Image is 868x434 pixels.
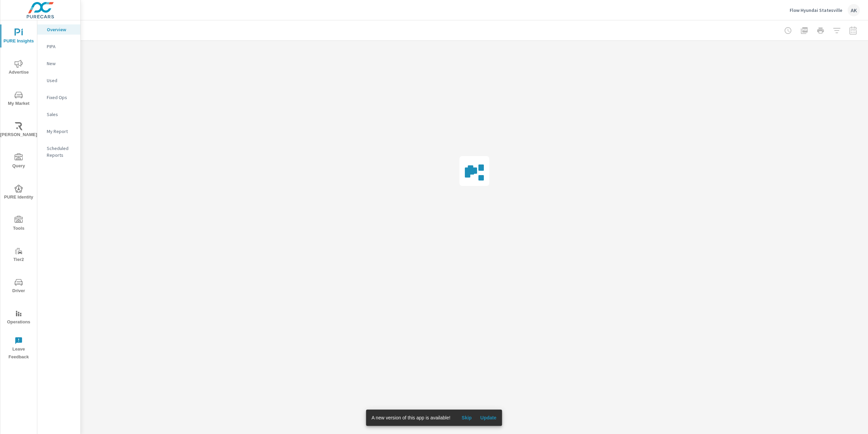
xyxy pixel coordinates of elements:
[2,216,35,232] span: Tools
[47,145,75,158] p: Scheduled Reports
[0,20,37,364] div: nav menu
[47,26,75,33] p: Overview
[47,94,75,101] p: Fixed Ops
[2,60,35,76] span: Advertise
[848,4,860,16] div: AK
[37,41,80,52] div: PIPA
[2,247,35,264] span: Tier2
[458,415,475,421] span: Skip
[37,109,80,119] div: Sales
[47,43,75,50] p: PIPA
[2,185,35,201] span: PURE Identity
[2,337,35,361] span: Leave Feedback
[47,111,75,118] p: Sales
[2,278,35,295] span: Driver
[2,29,35,45] span: PURE Insights
[47,60,75,67] p: New
[47,77,75,84] p: Used
[372,415,451,420] span: A new version of this app is available!
[37,24,80,35] div: Overview
[37,126,80,136] div: My Report
[37,75,80,86] div: Used
[37,143,80,160] div: Scheduled Reports
[47,128,75,135] p: My Report
[480,415,496,421] span: Update
[456,412,477,423] button: Skip
[790,7,842,13] p: Flow Hyundai Statesville
[37,58,80,69] div: New
[477,412,499,423] button: Update
[2,309,35,326] span: Operations
[37,92,80,102] div: Fixed Ops
[2,122,35,139] span: [PERSON_NAME]
[2,153,35,170] span: Query
[2,91,35,108] span: My Market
